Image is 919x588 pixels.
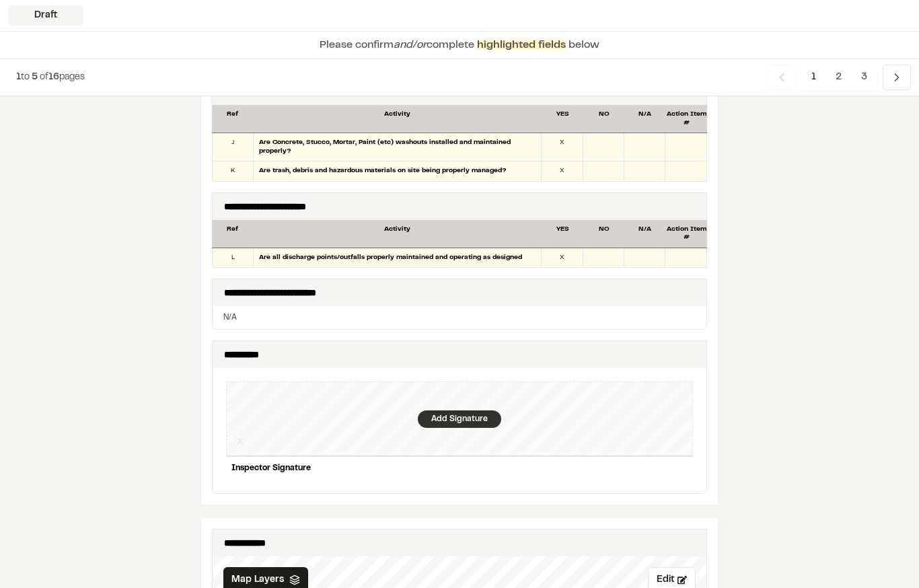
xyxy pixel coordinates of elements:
[542,110,583,127] div: YES
[624,110,665,127] div: N/A
[48,73,59,81] span: 16
[231,573,284,587] span: Map Layers
[213,161,254,181] div: K
[477,40,566,50] span: highlighted fields
[768,65,911,90] nav: Navigation
[213,133,254,161] div: J
[253,225,542,242] div: Activity
[212,110,253,127] div: Ref
[801,65,826,90] span: 1
[223,311,696,324] p: N/A
[254,161,542,181] div: Are trash, debris and hazardous materials on site being properly managed?
[825,65,852,90] span: 2
[16,73,21,81] span: 1
[666,225,707,242] div: Action Item #
[32,73,38,81] span: 5
[583,225,624,242] div: NO
[226,457,693,480] div: Inspector Signature
[16,70,85,85] p: to of pages
[851,65,877,90] span: 3
[418,410,501,428] div: Add Signature
[542,248,583,268] div: X
[253,110,542,127] div: Activity
[254,248,542,268] div: Are all discharge points/outfalls properly maintained and operating as designed
[666,110,707,127] div: Action Item #
[624,225,665,242] div: N/A
[542,161,583,181] div: X
[254,133,542,161] div: Are Concrete, Stucco, Mortar, Paint (etc) washouts installed and maintained properly?
[394,40,427,50] span: and/or
[583,110,624,127] div: NO
[213,248,254,268] div: L
[542,133,583,161] div: X
[320,37,599,53] p: Please confirm complete below
[542,225,583,242] div: YES
[8,5,83,26] div: Draft
[212,225,253,242] div: Ref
